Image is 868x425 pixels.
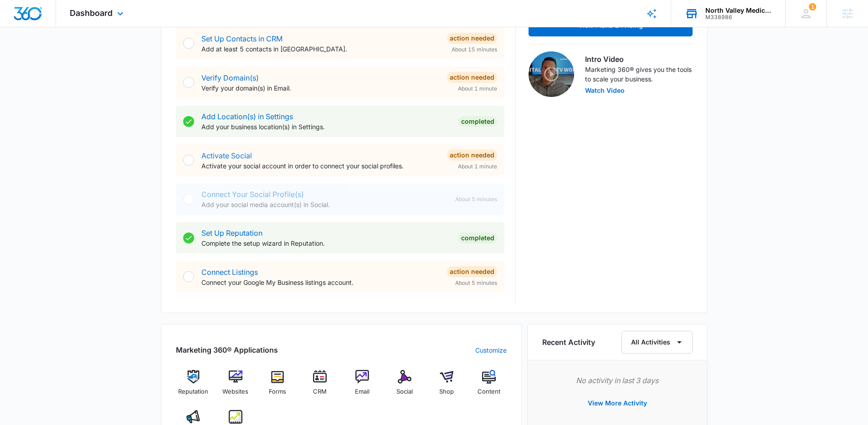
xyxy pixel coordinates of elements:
[705,14,772,20] div: account id
[458,233,497,243] div: Completed
[621,331,693,354] button: All Activities
[475,345,507,355] a: Customize
[447,72,497,83] div: Action Needed
[447,33,497,44] div: Action Needed
[176,344,278,355] h2: Marketing 360® Applications
[260,370,295,403] a: Forms
[447,266,497,277] div: Action Needed
[585,54,693,65] h3: Intro Video
[176,370,211,403] a: Reputation
[201,34,282,43] a: Set Up Contacts in CRM
[458,116,497,127] div: Completed
[201,161,440,171] p: Activate your social account in order to connect your social profiles.
[705,7,772,14] div: account name
[303,370,338,403] a: CRM
[809,3,816,10] div: notifications count
[313,387,327,396] span: CRM
[458,162,497,171] span: About 1 minute
[201,228,262,238] a: Set Up Reputation
[439,387,454,396] span: Shop
[201,122,451,132] p: Add your business location(s) in Settings.
[809,3,816,10] span: 1
[472,370,507,403] a: Content
[345,370,380,403] a: Email
[201,268,258,277] a: Connect Listings
[387,370,422,403] a: Social
[355,387,370,396] span: Email
[70,8,113,18] span: Dashboard
[269,387,286,396] span: Forms
[201,278,440,287] p: Connect your Google My Business listings account.
[452,46,497,54] span: About 15 minutes
[201,200,448,209] p: Add your social media account(s) in Social.
[585,87,625,94] button: Watch Video
[542,337,595,348] h6: Recent Activity
[447,150,497,161] div: Action Needed
[201,151,252,160] a: Activate Social
[201,238,451,248] p: Complete the setup wizard in Reputation.
[201,44,440,54] p: Add at least 5 contacts in [GEOGRAPHIC_DATA].
[455,195,497,203] span: About 5 minutes
[455,279,497,287] span: About 5 minutes
[222,387,248,396] span: Websites
[178,387,208,396] span: Reputation
[542,375,693,386] p: No activity in last 3 days
[529,51,574,97] img: Intro Video
[396,387,413,396] span: Social
[579,392,656,414] button: View More Activity
[201,73,259,82] a: Verify Domain(s)
[201,112,293,121] a: Add Location(s) in Settings
[429,370,464,403] a: Shop
[201,83,440,93] p: Verify your domain(s) in Email.
[218,370,253,403] a: Websites
[478,387,500,396] span: Content
[458,85,497,93] span: About 1 minute
[585,65,693,84] p: Marketing 360® gives you the tools to scale your business.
